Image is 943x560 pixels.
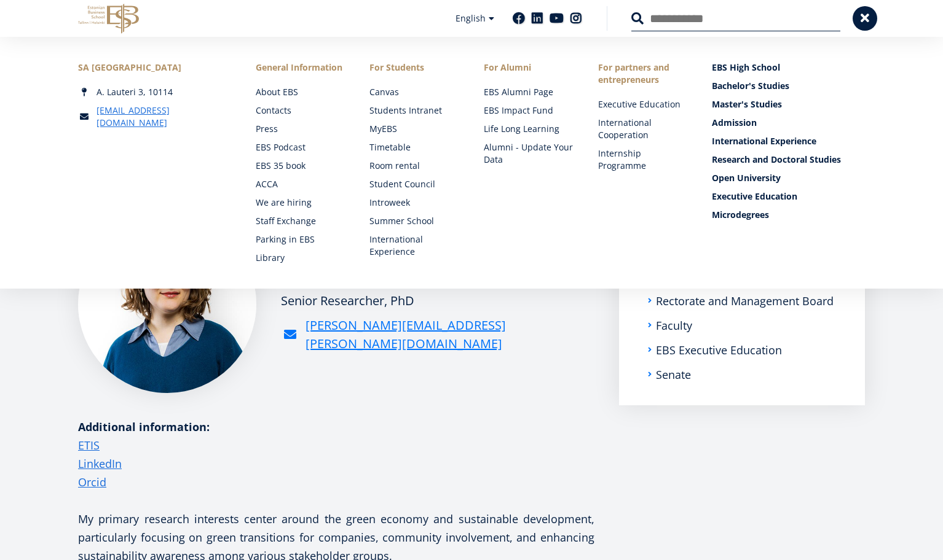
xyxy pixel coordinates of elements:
[656,344,782,356] a: EBS Executive Education
[570,12,582,25] a: Instagram
[369,104,459,117] a: Students Intranet
[369,160,459,172] a: Room rental
[531,12,543,25] a: Linkedin
[256,141,345,154] a: EBS Podcast
[256,252,345,264] a: Library
[484,104,574,117] a: EBS Impact Fund
[369,196,459,209] a: Introweek
[656,368,691,381] a: Senate
[369,86,459,98] a: Canvas
[484,141,574,166] a: Alumni - Update Your Data
[712,61,865,74] a: EBS High School
[256,196,345,209] a: We are hiring
[256,160,345,172] a: EBS 35 book
[712,135,865,147] a: International Experience
[306,316,594,353] a: [PERSON_NAME][EMAIL_ADDRESS][PERSON_NAME][DOMAIN_NAME]
[369,178,459,190] a: Student Council
[256,215,345,227] a: Staff Exchange
[712,172,865,184] a: Open University
[656,319,692,332] a: Faculty
[598,98,688,111] a: Executive Education
[550,12,564,25] a: Youtube
[598,117,688,141] a: International Cooperation
[256,61,345,74] span: General Information
[369,233,459,258] a: International Experience
[78,215,256,393] img: Aleksandra Kekkonen
[369,141,459,154] a: Timetable
[78,61,231,74] div: SA [GEOGRAPHIC_DATA]
[256,86,345,98] a: About EBS
[256,233,345,246] a: Parking in EBS
[97,104,231,129] a: [EMAIL_ADDRESS][DOMAIN_NAME]
[598,147,688,172] a: Internship Programme
[712,98,865,111] a: Master's Studies
[78,418,594,436] div: Additional information:
[256,104,345,117] a: Contacts
[712,154,865,166] a: Research and Doctoral Studies
[78,454,122,473] a: LinkedIn
[369,61,459,74] a: For Students
[369,123,459,135] a: MyEBS
[513,12,525,25] a: Facebook
[78,86,231,98] div: A. Lauteri 3, 10114
[712,209,865,221] a: Microdegrees
[598,61,688,86] span: For partners and entrepreneurs
[281,292,594,310] div: Senior Researcher, PhD
[256,178,345,190] a: ACCA
[484,86,574,98] a: EBS Alumni Page
[484,123,574,135] a: Life Long Learning
[78,436,100,454] a: ETIS
[712,190,865,203] a: Executive Education
[78,473,106,491] a: Orcid
[712,117,865,129] a: Admission
[656,295,834,307] a: Rectorate and Management Board
[369,215,459,227] a: Summer School
[712,80,865,92] a: Bachelor's Studies
[484,61,574,74] span: For Alumni
[256,123,345,135] a: Press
